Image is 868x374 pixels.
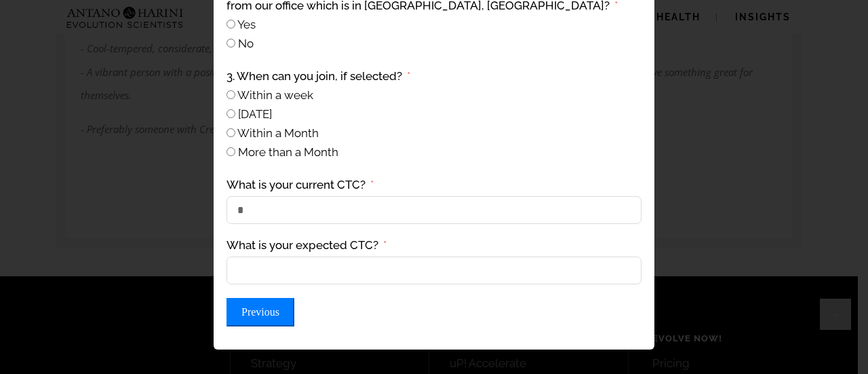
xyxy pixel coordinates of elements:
label: What is your expected CTC? [226,238,387,253]
span: Within a Month [237,126,319,140]
input: More than a Month [226,147,235,156]
button: Previous [226,298,294,326]
span: No [238,37,254,50]
input: Within a Month [226,128,235,137]
input: What is your expected CTC? [226,257,642,284]
input: What is your current CTC? [226,196,642,224]
label: 3. When can you join, if selected? [226,69,411,84]
span: More than a Month [238,145,338,159]
input: Within 15 Days [226,109,235,118]
span: [DATE] [238,107,272,121]
label: What is your current CTC? [226,177,374,193]
input: Yes [226,20,235,29]
input: Within a week [226,90,235,99]
span: Yes [237,18,256,31]
span: Within a week [237,88,313,102]
input: No [226,39,235,48]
